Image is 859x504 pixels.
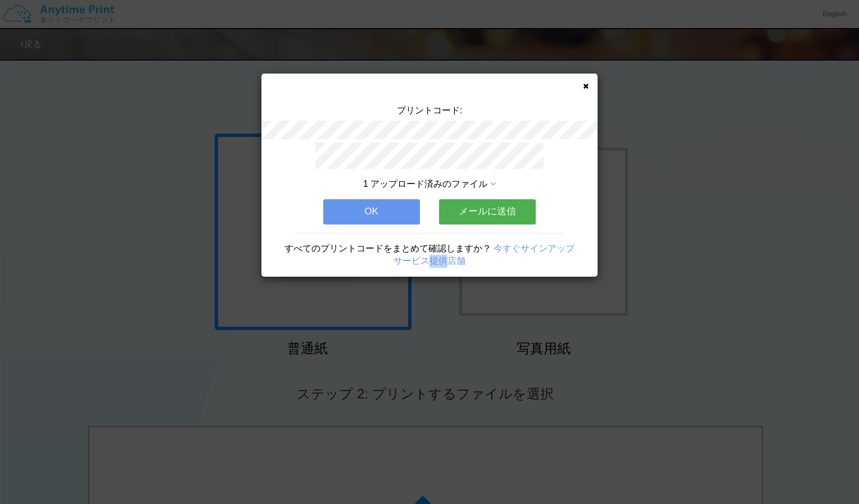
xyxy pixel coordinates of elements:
span: プリントコード: [397,106,462,115]
a: サービス提供店舗 [394,256,465,265]
button: OK [323,199,420,224]
span: 1 アップロード済みのファイル [363,179,487,189]
a: 今すぐサインアップ [494,244,575,253]
span: すべてのプリントコードをまとめて確認しますか？ [284,244,491,253]
button: メールに送信 [439,199,536,224]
